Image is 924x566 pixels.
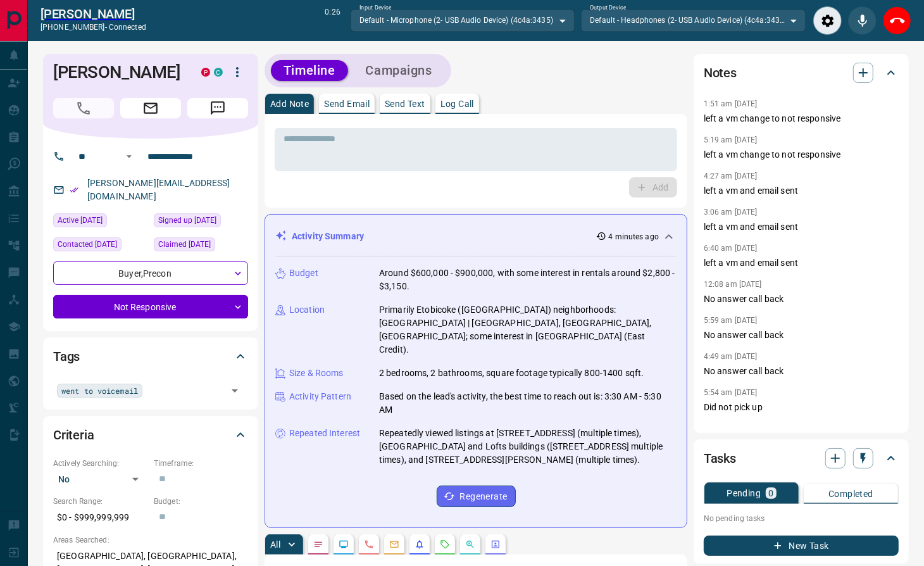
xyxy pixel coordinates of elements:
p: Did not pick up [704,401,899,414]
button: Campaigns [353,60,445,81]
h1: [PERSON_NAME] [53,62,182,82]
span: connected [109,23,146,32]
p: 11:37 pm [DATE] [704,424,762,433]
div: Buyer , Precon [53,261,248,285]
div: Audio Settings [813,6,842,35]
p: left a vm change to not responsive [704,148,899,161]
p: Activity Pattern [289,390,351,403]
p: Timeframe: [154,458,248,469]
svg: Calls [364,539,374,550]
p: Send Text [385,99,425,108]
div: Criteria [53,420,248,450]
p: All [270,540,280,549]
span: Email [120,98,181,118]
p: Budget [289,267,318,280]
span: Call [53,98,114,118]
p: left a vm and email sent [704,256,899,270]
p: No pending tasks [704,509,899,528]
div: Tasks [704,443,899,474]
p: Add Note [270,99,309,108]
p: 5:19 am [DATE] [704,135,758,144]
svg: Email Verified [70,186,78,194]
button: Regenerate [437,486,516,507]
div: Not Responsive [53,295,248,318]
div: Default - Headphones (2- USB Audio Device) (4c4a:3435) [581,9,806,31]
span: went to voicemail [61,384,138,397]
p: Activity Summary [292,230,364,243]
span: Message [187,98,248,118]
svg: Lead Browsing Activity [339,539,349,550]
span: Signed up [DATE] [158,214,216,227]
p: left a vm and email sent [704,220,899,234]
div: condos.ca [214,68,223,77]
p: 5:54 am [DATE] [704,388,758,397]
div: Activity Summary4 minutes ago [275,225,677,248]
p: 4:49 am [DATE] [704,352,758,361]
p: Size & Rooms [289,367,344,380]
div: Tags [53,341,248,372]
p: 4 minutes ago [609,231,659,242]
p: Send Email [324,99,370,108]
div: Sun Nov 06 2022 [154,237,248,255]
p: 0:26 [325,6,340,35]
p: 3:06 am [DATE] [704,208,758,217]
button: Timeline [271,60,348,81]
p: Search Range: [53,496,147,507]
div: Default - Microphone (2- USB Audio Device) (4c4a:3435) [351,9,575,31]
a: [PERSON_NAME][EMAIL_ADDRESS][DOMAIN_NAME] [87,178,230,201]
a: [PERSON_NAME] [41,6,146,22]
label: Output Device [590,4,626,12]
p: 12:08 am [DATE] [704,280,762,289]
p: [PHONE_NUMBER] - [41,22,146,33]
div: Notes [704,58,899,88]
p: $0 - $999,999,999 [53,507,147,528]
h2: Notes [704,63,737,83]
div: No [53,469,147,489]
div: Wed Jun 01 2022 [154,213,248,231]
h2: Criteria [53,425,94,445]
button: Open [122,149,137,164]
svg: Opportunities [465,539,475,550]
svg: Emails [389,539,399,550]
svg: Listing Alerts [415,539,425,550]
p: Completed [828,489,873,498]
span: Active [DATE] [58,214,103,227]
p: Log Call [440,99,474,108]
p: 4:27 am [DATE] [704,172,758,180]
h2: Tags [53,346,80,367]
p: Repeated Interest [289,427,360,440]
svg: Agent Actions [490,539,501,550]
span: Claimed [DATE] [158,238,211,251]
p: 2 bedrooms, 2 bathrooms, square footage typically 800-1400 sqft. [379,367,644,380]
p: No answer call back [704,329,899,342]
p: 1:51 am [DATE] [704,99,758,108]
p: 6:40 am [DATE] [704,244,758,253]
p: 0 [768,489,773,498]
button: Open [226,382,244,399]
div: property.ca [201,68,210,77]
p: 5:59 am [DATE] [704,316,758,325]
p: No answer call back [704,365,899,378]
svg: Notes [313,539,323,550]
p: Repeatedly viewed listings at [STREET_ADDRESS] (multiple times), [GEOGRAPHIC_DATA] and Lofts buil... [379,427,677,467]
p: Location [289,303,325,317]
p: Primarily Etobicoke ([GEOGRAPHIC_DATA]) neighborhoods: [GEOGRAPHIC_DATA] | [GEOGRAPHIC_DATA], [GE... [379,303,677,356]
p: Pending [727,489,761,498]
p: left a vm and email sent [704,184,899,198]
label: Input Device [359,4,392,12]
span: Contacted [DATE] [58,238,117,251]
p: Based on the lead's activity, the best time to reach out is: 3:30 AM - 5:30 AM [379,390,677,417]
p: Budget: [154,496,248,507]
p: Areas Searched: [53,534,248,546]
div: Mute [848,6,877,35]
div: Thu Sep 18 2025 [53,237,147,255]
h2: Tasks [704,448,736,469]
p: Actively Searching: [53,458,147,469]
p: No answer call back [704,292,899,306]
p: Around $600,000 - $900,000, with some interest in rentals around $2,800 - $3,150. [379,267,677,293]
svg: Requests [440,539,450,550]
div: End Call [883,6,911,35]
p: left a vm change to not responsive [704,112,899,125]
button: New Task [704,536,899,556]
